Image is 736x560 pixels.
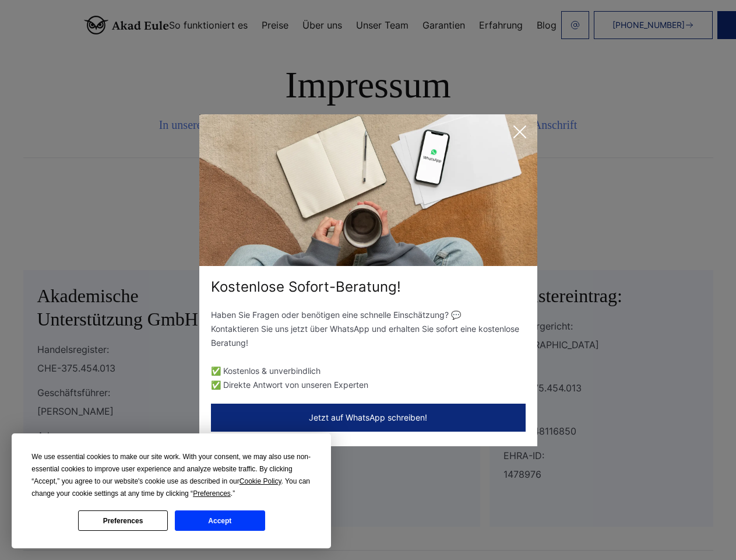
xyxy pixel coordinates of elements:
div: We use essential cookies to make our site work. With your consent, we may also use non-essential ... [31,451,311,500]
button: Jetzt auf WhatsApp schreiben! [211,404,526,432]
li: ✅ Kostenlos & unverbindlich [211,364,526,378]
span: Cookie Policy [240,477,281,485]
span: Preferences [193,489,231,498]
div: Kostenlose Sofort-Beratung! [199,278,537,296]
div: Cookie Consent Prompt [12,433,331,548]
button: Preferences [78,510,168,531]
button: Accept [175,510,265,531]
li: ✅ Direkte Antwort von unseren Experten [211,378,526,392]
img: exit [199,114,537,266]
p: Haben Sie Fragen oder benötigen eine schnelle Einschätzung? 💬 Kontaktieren Sie uns jetzt über Wha... [211,308,526,350]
